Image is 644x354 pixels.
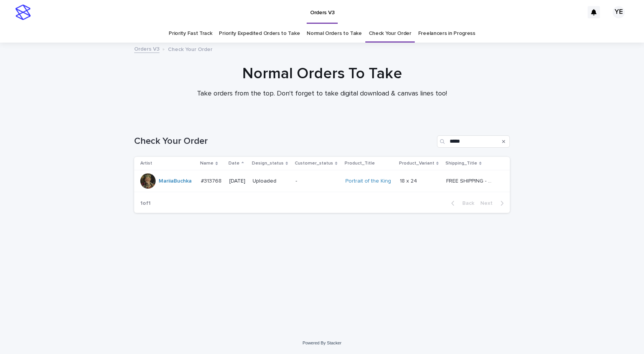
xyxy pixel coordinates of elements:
[437,135,510,148] input: Search
[369,25,411,43] a: Check Your Order
[219,25,300,43] a: Priority Expedited Orders to Take
[480,201,497,206] span: Next
[169,90,475,98] p: Take orders from the top. Don't forget to take digital download & canvas lines too!
[200,159,214,168] p: Name
[134,64,510,83] h1: Normal Orders To Take
[446,176,496,184] p: FREE SHIPPING - preview in 1-2 business days, after your approval delivery will take 5-10 b.d.
[418,25,475,43] a: Freelancers in Progress
[302,341,341,345] a: Powered By Stacker
[140,159,152,168] p: Artist
[168,44,212,53] p: Check Your Order
[307,25,362,43] a: Normal Orders to Take
[159,178,192,184] a: MariiaBuchka
[169,25,212,43] a: Priority Fast Track
[228,159,240,168] p: Date
[295,159,333,168] p: Customer_status
[134,194,157,213] p: 1 of 1
[134,136,434,147] h1: Check Your Order
[296,178,339,184] p: -
[15,5,31,20] img: stacker-logo-s-only.png
[613,6,625,18] div: YE
[399,159,434,168] p: Product_Variant
[345,159,375,168] p: Product_Title
[134,44,159,53] a: Orders V3
[252,159,284,168] p: Design_status
[201,176,223,184] p: #313768
[400,176,419,184] p: 18 x 24
[445,200,477,207] button: Back
[458,201,474,206] span: Back
[445,159,477,168] p: Shipping_Title
[345,178,391,184] a: Portrait of the King
[253,178,289,184] p: Uploaded
[477,200,510,207] button: Next
[134,170,510,192] tr: MariiaBuchka #313768#313768 [DATE]Uploaded-Portrait of the King 18 x 2418 x 24 FREE SHIPPING - pr...
[229,178,246,184] p: [DATE]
